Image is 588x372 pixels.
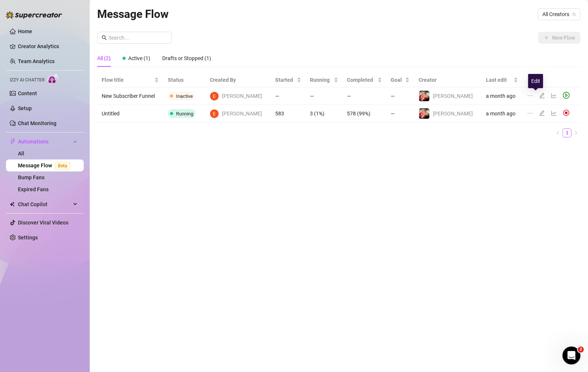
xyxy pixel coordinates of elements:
article: Message Flow [97,5,169,23]
span: Goal [391,76,404,84]
button: left [554,128,563,137]
span: edit [539,110,545,116]
img: svg%3e [563,109,570,116]
td: 578 (99%) [343,105,387,123]
img: logo-BBDzfeDw.svg [6,11,62,19]
a: Content [18,90,37,96]
td: New Subscriber Funnel [97,87,163,105]
img: Emma [419,108,430,119]
li: Next Page [572,128,581,137]
img: Emma Scarlett [210,92,219,100]
a: Team Analytics [18,58,55,64]
span: search [102,35,107,40]
span: Inactive [176,93,193,99]
img: Chat Copilot [10,202,15,207]
th: Flow title [97,73,163,87]
span: [PERSON_NAME] [222,109,262,118]
span: Automations [18,136,71,148]
span: play-circle [563,92,570,99]
th: Last edit [481,73,523,87]
span: line-chart [551,93,557,99]
td: — [387,87,414,105]
span: Chat Copilot [18,198,71,210]
a: All [18,151,24,156]
th: Status [163,73,206,87]
th: Creator [414,73,481,87]
span: All Creators [542,9,576,20]
span: ellipsis [527,93,533,99]
span: [PERSON_NAME] [433,93,473,99]
td: Untitled [97,105,163,123]
td: a month ago [481,87,523,105]
div: Edit [528,74,543,88]
a: Setup [18,105,32,111]
th: Running [306,73,343,87]
span: 2 [578,347,584,353]
a: Expired Fans [18,186,49,192]
a: Home [18,28,32,34]
span: Started [275,76,295,84]
span: right [574,131,578,135]
span: Beta [55,162,70,170]
td: — [306,87,343,105]
iframe: Intercom live chat [563,347,581,365]
a: Discover Viral Videos [18,220,68,226]
a: Bump Fans [18,174,44,180]
td: a month ago [481,105,523,123]
img: Emma [419,91,430,101]
span: Completed [347,76,376,84]
span: [PERSON_NAME] [222,92,262,100]
span: line-chart [551,110,557,116]
span: thunderbolt [10,139,16,145]
a: Creator Analytics [18,40,78,52]
a: Chat Monitoring [18,120,56,126]
td: — [343,87,387,105]
th: Completed [343,73,387,87]
span: Running [176,111,193,117]
button: right [572,128,581,137]
span: [PERSON_NAME] [433,111,473,117]
span: ellipsis [527,110,533,116]
a: 1 [563,129,571,137]
th: Created By [205,73,271,87]
div: Drafts or Stopped (1) [162,54,211,62]
img: Emma Scarlett [210,109,219,118]
span: Flow title [102,76,153,84]
div: All (2) [97,54,111,62]
input: Search... [108,34,167,42]
span: Active (1) [128,55,150,61]
img: AI Chatter [47,74,59,84]
span: Running [310,76,332,84]
button: New Flow [538,32,581,44]
li: Previous Page [554,128,563,137]
span: team [572,12,576,16]
td: — [271,87,306,105]
th: Goal [387,73,414,87]
span: Last edit [486,76,512,84]
td: 583 [271,105,306,123]
span: left [556,131,560,135]
span: Izzy AI Chatter [10,77,44,84]
span: edit [539,93,545,99]
a: Message FlowBeta [18,162,73,168]
a: Settings [18,235,38,241]
th: Started [271,73,306,87]
td: 3 (1%) [306,105,343,123]
td: — [387,105,414,123]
